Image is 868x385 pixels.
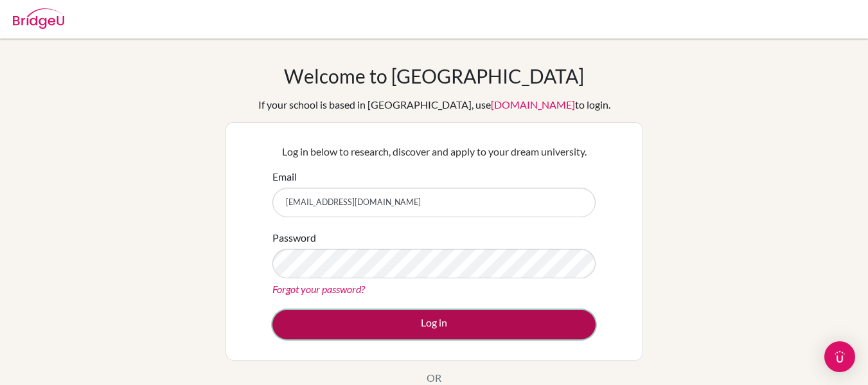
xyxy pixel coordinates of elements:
img: Bridge-U [13,8,64,29]
label: Password [272,230,316,246]
div: If your school is based in [GEOGRAPHIC_DATA], use to login. [258,97,610,112]
a: [DOMAIN_NAME] [491,98,575,111]
button: Log in [272,310,596,339]
div: Open Intercom Messenger [824,341,855,372]
h1: Welcome to [GEOGRAPHIC_DATA] [284,64,584,87]
a: Forgot your password? [272,283,365,295]
label: Email [272,169,297,184]
p: Log in below to research, discover and apply to your dream university. [272,144,596,159]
